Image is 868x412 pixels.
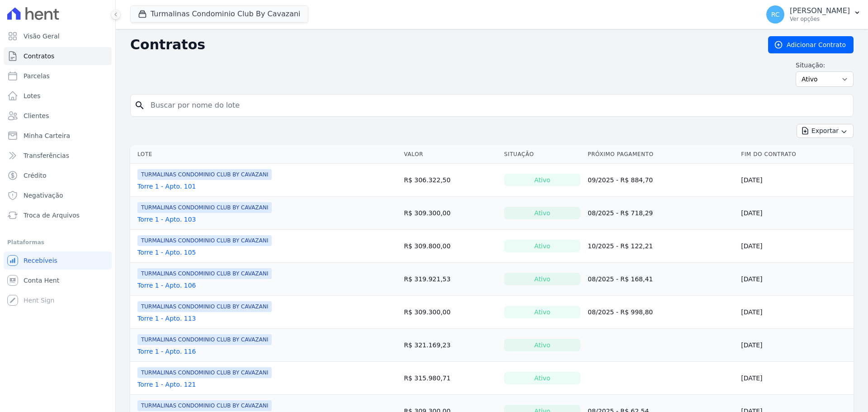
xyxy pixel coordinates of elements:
[768,36,854,53] a: Adicionar Contrato
[400,329,500,362] td: R$ 321.169,23
[137,400,272,411] span: TURMALINAS CONDOMINIO CLUB BY CAVAZANI
[4,47,112,65] a: Contratos
[7,237,108,248] div: Plataformas
[4,166,112,185] a: Crédito
[137,281,196,290] a: Torre 1 - Apto. 106
[4,107,112,125] a: Clientes
[588,176,653,184] a: 09/2025 - R$ 884,70
[24,276,59,285] span: Conta Hent
[790,15,850,23] p: Ver opções
[737,164,854,197] td: [DATE]
[504,273,580,285] div: Ativo
[504,240,580,252] div: Ativo
[137,248,196,257] a: Torre 1 - Apto. 105
[134,100,145,111] i: search
[130,37,754,53] h2: Contratos
[504,207,580,219] div: Ativo
[137,301,272,312] span: TURMALINAS CONDOMINIO CLUB BY CAVAZANI
[24,111,49,120] span: Clientes
[584,145,737,164] th: Próximo Pagamento
[145,96,849,114] input: Buscar por nome do lote
[588,275,653,283] a: 08/2025 - R$ 168,41
[137,235,272,246] span: TURMALINAS CONDOMINIO CLUB BY CAVAZANI
[790,6,850,15] p: [PERSON_NAME]
[4,147,112,165] a: Transferências
[24,151,69,160] span: Transferências
[24,256,57,265] span: Recebíveis
[24,91,41,100] span: Lotes
[796,61,854,70] label: Situação:
[737,145,854,164] th: Fim do Contrato
[759,2,868,27] button: RC [PERSON_NAME] Ver opções
[4,251,112,270] a: Recebíveis
[4,186,112,204] a: Negativação
[588,308,653,316] a: 08/2025 - R$ 998,80
[400,263,500,296] td: R$ 319.921,53
[24,71,50,81] span: Parcelas
[130,5,308,23] button: Turmalinas Condominio Club By Cavazani
[137,334,272,345] span: TURMALINAS CONDOMINIO CLUB BY CAVAZANI
[4,271,112,289] a: Conta Hent
[504,372,580,384] div: Ativo
[737,197,854,230] td: [DATE]
[24,211,80,220] span: Troca de Arquivos
[24,52,54,61] span: Contratos
[4,87,112,105] a: Lotes
[137,169,272,180] span: TURMALINAS CONDOMINIO CLUB BY CAVAZANI
[771,11,780,18] span: RC
[137,215,196,224] a: Torre 1 - Apto. 103
[504,339,580,351] div: Ativo
[24,191,63,200] span: Negativação
[797,124,854,138] button: Exportar
[137,347,196,356] a: Torre 1 - Apto. 116
[4,127,112,145] a: Minha Carteira
[4,67,112,85] a: Parcelas
[737,329,854,362] td: [DATE]
[504,306,580,318] div: Ativo
[137,367,272,378] span: TURMALINAS CONDOMINIO CLUB BY CAVAZANI
[9,381,31,403] iframe: Intercom live chat
[588,242,653,250] a: 10/2025 - R$ 122,21
[137,380,196,389] a: Torre 1 - Apto. 121
[24,171,47,180] span: Crédito
[24,32,60,41] span: Visão Geral
[137,182,196,191] a: Torre 1 - Apto. 101
[737,263,854,296] td: [DATE]
[504,174,580,186] div: Ativo
[400,362,500,395] td: R$ 315.980,71
[400,230,500,263] td: R$ 309.800,00
[137,202,272,213] span: TURMALINAS CONDOMINIO CLUB BY CAVAZANI
[400,296,500,329] td: R$ 309.300,00
[4,27,112,45] a: Visão Geral
[137,268,272,279] span: TURMALINAS CONDOMINIO CLUB BY CAVAZANI
[737,230,854,263] td: [DATE]
[588,209,653,217] a: 08/2025 - R$ 718,29
[24,131,70,140] span: Minha Carteira
[737,296,854,329] td: [DATE]
[130,145,400,164] th: Lote
[737,362,854,395] td: [DATE]
[400,197,500,230] td: R$ 309.300,00
[500,145,584,164] th: Situação
[4,206,112,224] a: Troca de Arquivos
[400,145,500,164] th: Valor
[137,314,196,323] a: Torre 1 - Apto. 113
[400,164,500,197] td: R$ 306.322,50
